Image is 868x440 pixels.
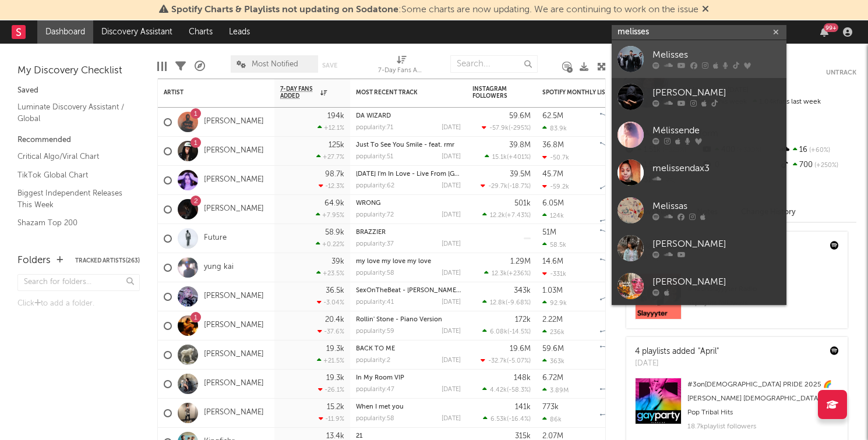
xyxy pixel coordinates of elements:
div: 3.89M [542,386,569,394]
div: popularity: 41 [356,299,394,306]
div: popularity: 71 [356,125,393,131]
svg: Chart title [595,399,647,428]
a: [PERSON_NAME] [204,408,264,418]
div: Artist [164,89,251,96]
a: [PERSON_NAME] [204,292,264,301]
div: 39.5M [510,171,531,178]
div: ( ) [482,328,531,335]
button: Save [322,62,337,69]
div: 51M [542,229,556,236]
div: -50.7k [542,154,569,161]
div: 83.9k [542,125,567,132]
div: 13.4k [326,432,344,440]
a: Dashboard [37,20,93,44]
svg: Chart title [595,137,647,166]
div: +27.7 % [316,153,344,161]
a: Future [204,233,227,243]
span: 12.2k [490,212,505,219]
div: [DATE] [442,183,461,189]
div: -3.04 % [317,299,344,306]
div: ( ) [482,299,531,306]
div: [DATE] [442,328,461,335]
svg: Chart title [595,195,647,224]
div: 141k [515,403,531,411]
span: +60 % [807,147,830,154]
a: [PERSON_NAME] [612,229,786,267]
svg: Chart title [595,340,647,370]
div: 86k [542,416,562,423]
div: 1.03M [542,287,563,294]
a: yung kai [204,262,234,272]
div: 19.3k [326,374,344,382]
div: Most Recent Track [356,89,443,96]
div: [DATE] [442,212,461,218]
button: 99+ [820,27,828,37]
div: My Discovery Checklist [17,64,140,78]
a: DA WIZARD [356,113,391,119]
div: ( ) [481,182,531,190]
div: 148k [514,374,531,382]
div: -11.9 % [319,415,344,423]
div: Recommended [17,133,140,147]
div: 172k [515,316,531,324]
div: 6.05M [542,200,564,207]
div: popularity: 58 [356,416,394,422]
svg: Chart title [595,224,647,253]
div: popularity: 47 [356,386,394,393]
a: Melisses [612,40,786,78]
a: Just To See You Smile - feat. rmr [356,142,454,148]
span: +236 % [509,271,529,277]
span: +7.43 % [507,212,529,219]
svg: Chart title [595,166,647,195]
div: 20.4k [325,316,344,324]
div: +0.22 % [316,240,344,248]
div: popularity: 59 [356,328,394,335]
div: Filters [175,49,186,83]
div: -59.2k [542,183,569,190]
div: 62.5M [542,112,563,120]
div: popularity: 37 [356,241,394,247]
div: 19.3k [326,345,344,353]
div: 4 playlists added [635,346,719,358]
div: 99 + [824,23,838,32]
a: Mélissende [612,116,786,154]
a: [PERSON_NAME] [204,117,264,127]
div: popularity: 2 [356,357,390,364]
span: -18.7 % [509,183,529,190]
div: 58.5k [542,241,566,249]
input: Search for artists [612,25,786,40]
div: 773k [542,403,559,411]
div: 7-Day Fans Added (7-Day Fans Added) [378,64,425,78]
div: [DATE] [635,358,719,370]
div: 36.5k [326,287,344,294]
a: SexOnTheBeat - [PERSON_NAME] Remix [356,288,478,294]
div: 98.7k [325,171,344,178]
span: 12.8k [490,300,506,306]
span: +401 % [509,154,529,161]
div: 343k [514,287,531,294]
a: [PERSON_NAME] [612,78,786,116]
div: 124k [542,212,564,219]
svg: Chart title [595,108,647,137]
div: Rollin' Stone - Piano Version [356,317,461,323]
div: 2.22M [542,316,563,324]
span: Dismiss [702,5,709,15]
a: [PERSON_NAME] [204,146,264,156]
a: [PERSON_NAME] [612,267,786,305]
span: -14.5 % [509,329,529,335]
div: my love my love my love [356,258,461,265]
div: 501k [514,200,531,207]
div: [DATE] [442,386,461,393]
div: popularity: 51 [356,154,393,160]
div: ( ) [482,386,531,393]
div: 14.6M [542,258,563,265]
div: BACK TO ME [356,346,461,352]
div: Edit Columns [157,49,167,83]
a: Biggest Independent Releases This Week [17,187,128,211]
div: 6.72M [542,374,563,382]
div: +23.5 % [316,269,344,277]
svg: Chart title [595,253,647,282]
div: 59.6M [542,345,564,353]
div: +21.5 % [317,357,344,364]
div: [PERSON_NAME] [652,86,781,100]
